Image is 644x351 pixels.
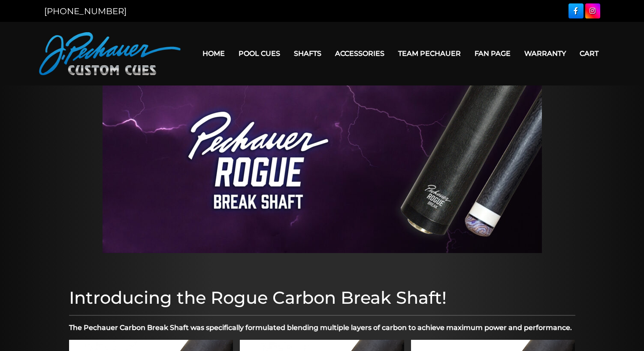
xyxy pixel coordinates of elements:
a: [PHONE_NUMBER] [44,6,127,16]
h1: Introducing the Rogue Carbon Break Shaft! [69,287,575,308]
a: Shafts [287,43,328,64]
a: Fan Page [468,43,517,64]
a: Home [196,43,232,64]
strong: The Pechauer Carbon Break Shaft was specifically formulated blending multiple layers of carbon to... [69,324,572,332]
a: Cart [573,43,605,64]
a: Team Pechauer [391,43,468,64]
img: Pechauer Custom Cues [39,32,181,75]
a: Accessories [328,43,391,64]
a: Pool Cues [232,43,287,64]
a: Warranty [517,43,573,64]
